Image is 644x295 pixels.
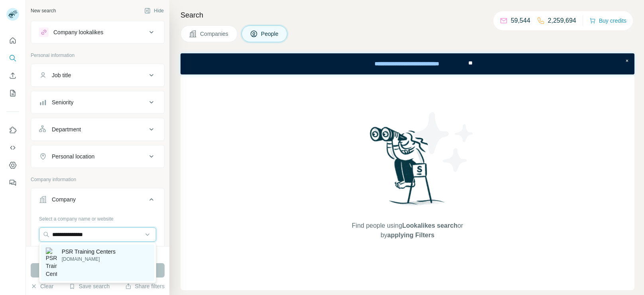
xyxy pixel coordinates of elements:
p: PSR Training Centers [62,248,116,256]
p: 2,259,694 [548,16,576,25]
span: People [261,30,279,38]
button: Dashboard [6,158,19,172]
div: Seniority [52,98,73,106]
img: PSR Training Centers [46,248,57,278]
button: Feedback [6,176,19,190]
div: Company [52,195,76,203]
p: 59,544 [511,16,530,25]
div: New search [31,7,56,14]
button: Company lookalikes [31,23,164,42]
button: Search [6,51,19,65]
img: Surfe Illustration - Woman searching with binoculars [366,125,449,213]
div: Personal location [52,152,94,160]
span: Find people using or by [344,221,471,240]
img: Surfe Illustration - Stars [408,106,479,178]
button: Clear [31,282,53,290]
button: Buy credits [589,15,626,26]
span: Companies [200,30,229,38]
span: Lookalikes search [402,222,457,229]
button: Quick start [6,33,19,48]
div: Company lookalikes [53,28,103,36]
button: Share filters [125,282,165,290]
button: Use Surfe on LinkedIn [6,123,19,137]
button: My lists [6,86,19,100]
p: [DOMAIN_NAME] [62,256,116,263]
iframe: Banner [181,53,634,74]
button: Save search [69,282,110,290]
button: Seniority [31,93,164,112]
div: Job title [52,71,71,79]
button: Use Surfe API [6,141,19,155]
p: Company information [31,176,165,183]
div: Select a company name or website [39,212,156,223]
p: Personal information [31,52,165,59]
button: Company [31,190,164,212]
span: applying Filters [387,232,434,238]
div: Department [52,125,81,133]
button: Enrich CSV [6,68,19,83]
button: Personal location [31,147,164,166]
button: Department [31,120,164,139]
h4: Search [181,10,634,21]
button: Job title [31,66,164,85]
button: Hide [139,5,169,17]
